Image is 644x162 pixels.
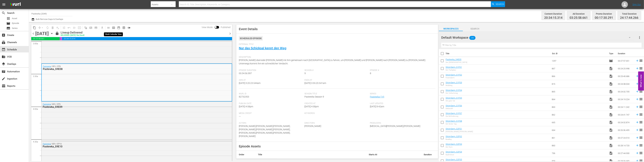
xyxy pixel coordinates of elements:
div: Content Duration [544,12,563,16]
span: Asset [12,17,17,20]
span: Workspaces [439,27,463,31]
a: Stromberg_S1F04 [446,89,462,91]
div: Promo Duration [595,12,613,16]
span: 242 [469,34,476,41]
svg: Add to Schedule [636,82,639,86]
span: View Mode: [200,26,215,29]
td: 664 [551,126,608,134]
span: Reports [2,84,5,88]
td: 00:24:38.634 [617,80,634,88]
span: Select an event to delete [50,25,55,30]
a: Pastewka (14) [370,95,384,98]
td: 867 [551,65,608,72]
span: Last Updated [370,102,434,105]
span: Asset [6,17,10,20]
span: Episode [6,21,10,25]
span: [PERSON_NAME] [304,125,321,127]
button: Search [491,1,505,7]
span: Create Search Block [88,25,93,30]
a: Stromberg_S1F01 [446,66,462,68]
span: Video [609,67,613,70]
div: Bowling [446,138,462,140]
span: Month Calendar View [116,25,121,30]
div: Badminton [446,154,462,156]
span: Pastewka Season 9 [304,95,324,98]
span: Actors [239,122,303,124]
td: 665 [551,119,608,126]
span: reorder [639,136,643,140]
span: Video [609,113,613,117]
a: Stromberg_S1F05 [446,97,462,99]
span: Copy Lineup [32,25,37,30]
span: Automation [2,70,5,73]
span: Revert to Primary Episode [67,25,72,30]
span: Refresh All Search Blocks [82,25,88,31]
th: Order [236,151,255,158]
span: Schedule [2,48,5,51]
span: Clear Lineup [55,25,60,30]
span: Ends At [304,79,368,81]
span: 00:34:56.997 [239,72,252,75]
span: Keywords [304,112,368,115]
td: 00:23:40.686 [617,72,634,80]
span: reorder [639,97,643,101]
span: 00:17:30.291 [595,16,613,20]
span: Media Credit [239,112,303,115]
td: 861 [551,134,608,142]
span: [DATE] 4:58pm [239,105,253,108]
div: Die gute Tat [446,100,462,102]
span: reorder [639,151,643,155]
svg: Add to Schedule [636,113,639,116]
span: Video [609,82,613,86]
a: Nur das Schicksal kennt den Weg [239,46,286,50]
span: Toggle to switch from Published to Draft view. [215,26,217,28]
span: 24 hours Lineup View is OFF [126,25,132,30]
td: 00:26:36.495 [617,126,634,134]
span: Series [6,26,10,30]
div: [PERSON_NAME] [PERSON_NAME] [446,131,473,133]
span: Customize Events [60,25,67,31]
td: 00:24:11.242 [617,103,634,111]
span: Remove Gaps & Overlaps [37,25,45,30]
span: Description: [239,56,434,59]
a: Stromberg_S1F07 [446,112,462,115]
td: 815 [551,80,608,88]
div: Default Workspace [441,33,633,42]
span: Series [12,27,18,30]
span: VOD [2,55,5,59]
span: Series [370,93,434,95]
th: Type [607,49,616,58]
div: DELIVERED: [DATE] 10a (local) [61,34,85,36]
div: Scheduled Episode [239,36,263,41]
span: content_copy [33,26,36,29]
a: Stromberg_S2F05 [446,158,462,161]
div: Diebstahl [446,107,462,110]
span: Season # [304,69,368,72]
a: Stromberg_S1F03 [446,81,462,84]
span: Search [496,1,504,7]
a: Stromberg_S1F02 [446,74,462,76]
svg: Add to Schedule [636,67,639,70]
span: Search [463,27,487,31]
td: 00:24:41.747 [617,111,634,119]
svg: Add to Schedule [636,121,639,124]
td: 00:24:25.998 [617,65,634,72]
td: 863 [551,103,608,111]
span: calendar_view_week_outlined [112,26,115,29]
svg: Add to Schedule [636,151,639,155]
span: [DATE] 4:58pm [304,105,319,108]
div: Die Beförderung [446,115,462,117]
a: Pastewka [43,103,51,105]
div: Der Parkplatz [446,69,462,71]
span: Channels [2,40,5,44]
th: Ext. ID [550,49,607,58]
svg: Add to Schedule [636,144,639,147]
span: [DATE] 3:20:23.544am [239,82,260,84]
span: Ingestion [2,77,5,81]
span: [DATE] 9:42am [370,105,384,108]
td: 00:24:32.705 [617,88,634,95]
a: Stromberg_S1F08 [446,120,462,122]
span: [DATE] 3:55:20.541am [304,82,326,84]
span: 03:25:58.661 [570,16,588,20]
span: reorder [639,66,643,70]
